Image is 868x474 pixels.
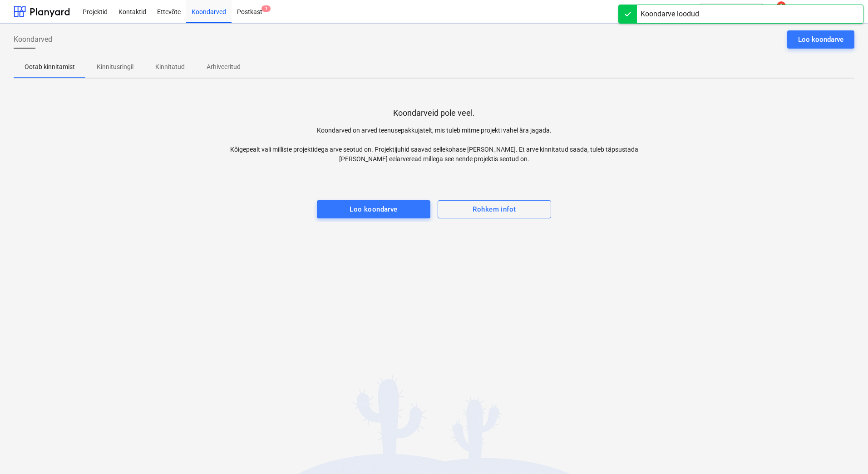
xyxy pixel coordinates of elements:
div: Loo koondarve [798,34,843,45]
span: Koondarved [14,34,52,45]
p: Ootab kinnitamist [25,62,75,72]
span: 1 [261,5,271,12]
button: Rohkem infot [438,200,551,218]
iframe: Chat Widget [823,430,868,474]
div: Rohkem infot [473,203,516,215]
p: Kinnitatud [155,62,185,72]
p: Koondarved on arved teenusepakkujatelt, mis tuleb mitme projekti vahel ära jagada. Kõigepealt val... [224,126,644,164]
p: Koondarveid pole veel. [393,108,475,118]
div: Loo koondarve [350,203,398,215]
p: Arhiveeritud [207,62,241,72]
button: Loo koondarve [317,200,430,218]
button: Loo koondarve [787,30,854,49]
p: Kinnitusringil [97,62,133,72]
div: Koondarve loodud [641,9,699,20]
